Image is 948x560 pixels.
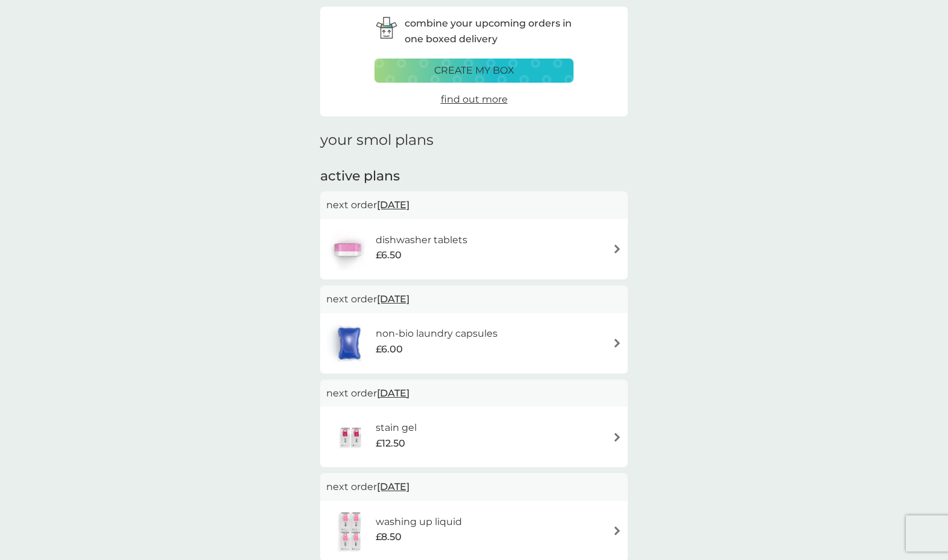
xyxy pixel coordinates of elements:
button: create my box [374,59,574,83]
img: washing up liquid [326,510,376,552]
p: next order [326,291,622,307]
p: create my box [434,63,514,78]
span: £6.00 [376,342,403,357]
a: find out more [441,92,508,107]
img: stain gel [326,416,376,458]
img: arrow right [613,339,622,348]
h6: washing up liquid [376,514,462,530]
h2: active plans [320,167,628,186]
span: find out more [441,94,508,105]
span: £8.50 [376,529,402,545]
img: non-bio laundry capsules [326,322,372,364]
span: £6.50 [376,247,402,263]
p: next order [326,386,622,401]
span: [DATE] [377,381,409,405]
h6: stain gel [376,420,417,436]
img: arrow right [613,433,622,442]
h6: dishwasher tablets [376,232,467,248]
span: [DATE] [377,193,409,217]
p: combine your upcoming orders in one boxed delivery [405,16,574,46]
span: [DATE] [377,287,409,311]
span: [DATE] [377,475,409,498]
img: dishwasher tablets [326,228,368,270]
p: next order [326,197,622,213]
span: £12.50 [376,436,405,451]
p: next order [326,479,622,495]
img: arrow right [613,526,622,535]
h6: non-bio laundry capsules [376,326,498,342]
img: arrow right [613,244,622,253]
h1: your smol plans [320,132,628,149]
